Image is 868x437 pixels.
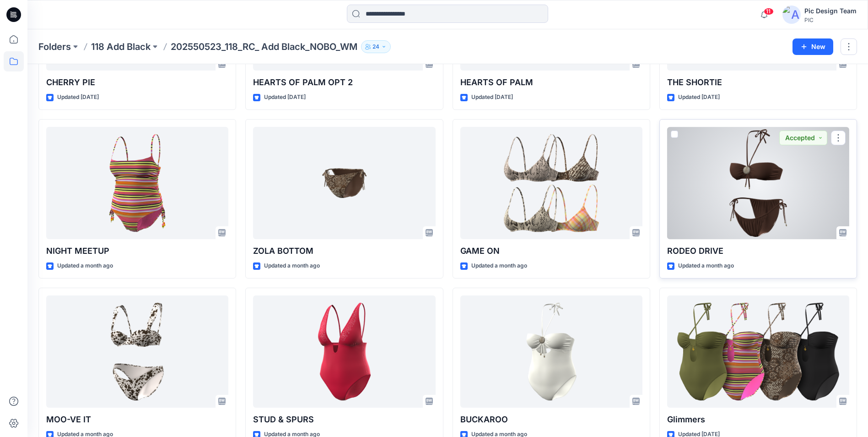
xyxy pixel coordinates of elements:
span: 11 [764,8,774,15]
p: BUCKAROO [460,413,642,426]
p: Updated [DATE] [471,93,513,102]
p: Updated [DATE] [264,93,306,102]
a: GAME ON [460,127,642,239]
div: Pic Design Team [804,5,857,16]
p: CHERRY PIE [46,76,228,89]
div: PIC [804,16,857,23]
a: ZOLA BOTTOM [253,127,435,239]
p: NIGHT MEETUP [46,245,228,257]
img: avatar [782,5,801,24]
p: Updated [DATE] [57,93,99,102]
a: STUD & SPURS [253,295,435,408]
button: New [793,38,833,55]
p: THE SHORTIE [667,76,849,89]
p: GAME ON [460,245,642,257]
a: MOO-VE IT [46,295,228,408]
p: 24 [372,42,379,52]
p: Updated [DATE] [678,93,720,102]
a: BUCKAROO [460,295,642,408]
p: Updated a month ago [678,261,734,271]
a: Folders [38,40,71,53]
p: MOO-VE IT [46,413,228,426]
p: 202550523_118_RC_ Add Black_NOBO_WM [171,40,357,53]
p: RODEO DRIVE [667,245,849,257]
p: Glimmers [667,413,849,426]
p: Updated a month ago [57,261,113,271]
button: 24 [361,40,391,53]
p: HEARTS OF PALM [460,76,642,89]
a: RODEO DRIVE [667,127,849,239]
p: ZOLA BOTTOM [253,245,435,257]
p: Updated a month ago [264,261,320,271]
a: 118 Add Black [91,40,151,53]
a: NIGHT MEETUP [46,127,228,239]
p: Updated a month ago [471,261,527,271]
a: Glimmers [667,295,849,408]
p: STUD & SPURS [253,413,435,426]
p: HEARTS OF PALM OPT 2 [253,76,435,89]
